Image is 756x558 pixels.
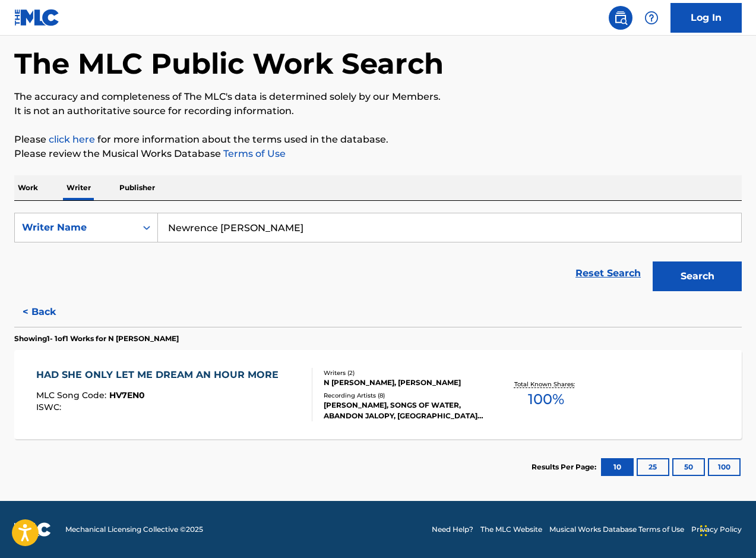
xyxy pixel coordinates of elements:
span: 100 % [528,389,564,410]
a: Log In [670,3,742,33]
a: Reset Search [570,260,647,286]
div: [PERSON_NAME], SONGS OF WATER, ABANDON JALOPY, [GEOGRAPHIC_DATA], [PERSON_NAME] [324,400,485,421]
div: N [PERSON_NAME], [PERSON_NAME] [324,377,485,388]
a: Terms of Use [221,148,286,159]
p: Please review the Musical Works Database [14,147,742,161]
p: Please for more information about the terms used in the database. [14,133,742,147]
a: Public Search [609,6,632,30]
button: 100 [708,458,741,476]
div: Writer Name [22,220,129,235]
p: The accuracy and completeness of The MLC's data is determined solely by our Members. [14,90,742,104]
h1: The MLC Public Work Search [14,46,444,81]
button: < Back [14,297,86,327]
span: HV7EN0 [109,390,145,401]
p: Total Known Shares: [514,380,578,389]
p: It is not an authoritative source for recording information. [14,104,742,118]
div: HAD SHE ONLY LET ME DREAM AN HOUR MORE [36,368,284,382]
img: help [644,11,659,25]
a: HAD SHE ONLY LET ME DREAM AN HOUR MOREMLC Song Code:HV7EN0ISWC:Writers (2)N [PERSON_NAME], [PERSO... [14,350,742,439]
div: Recording Artists ( 8 ) [324,391,485,400]
iframe: Chat Widget [697,501,756,558]
a: click here [49,134,95,145]
span: ISWC : [36,402,64,412]
a: Privacy Policy [691,524,742,535]
img: logo [14,522,51,537]
p: Publisher [116,175,159,200]
div: Writers ( 2 ) [324,368,485,377]
a: The MLC Website [480,524,542,535]
a: Musical Works Database Terms of Use [549,524,684,535]
div: Help [640,6,663,30]
div: Drag [700,513,707,548]
span: Mechanical Licensing Collective © 2025 [65,524,203,535]
p: Writer [63,175,94,200]
img: MLC Logo [14,9,60,26]
form: Search Form [14,213,742,297]
button: Search [653,261,742,291]
span: MLC Song Code : [36,390,109,401]
a: Need Help? [432,524,473,535]
button: 50 [672,458,705,476]
p: Showing 1 - 1 of 1 Works for N [PERSON_NAME] [14,333,179,344]
button: 25 [637,458,669,476]
img: search [613,11,628,25]
button: 10 [601,458,634,476]
p: Work [14,175,42,200]
p: Results Per Page: [532,462,599,472]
